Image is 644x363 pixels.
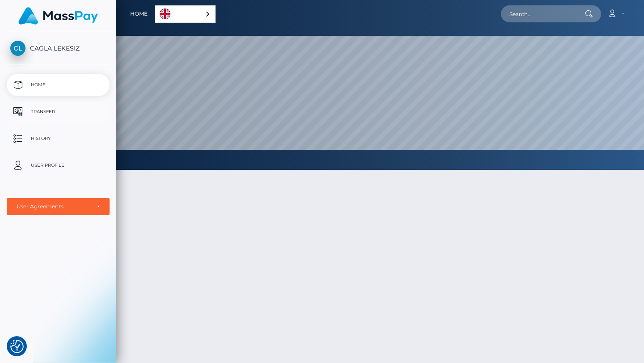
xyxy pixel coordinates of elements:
p: User Profile [10,159,106,172]
a: History [7,127,110,150]
p: Home [10,78,106,92]
a: Home [7,74,110,96]
div: Language [155,5,216,23]
p: Transfer [10,105,106,118]
a: User Profile [7,154,110,177]
p: History [10,132,106,145]
a: Transfer [7,101,110,123]
div: User Agreements [17,203,90,210]
button: User Agreements [7,198,110,215]
aside: Language selected: English [155,5,216,23]
span: CAGLA LEKESIZ [7,44,110,52]
a: English [155,6,215,22]
input: Search... [501,5,585,22]
a: Home [130,4,148,23]
img: Revisit consent button [10,340,24,353]
button: Consent Preferences [10,340,24,353]
img: MassPay [18,7,98,25]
